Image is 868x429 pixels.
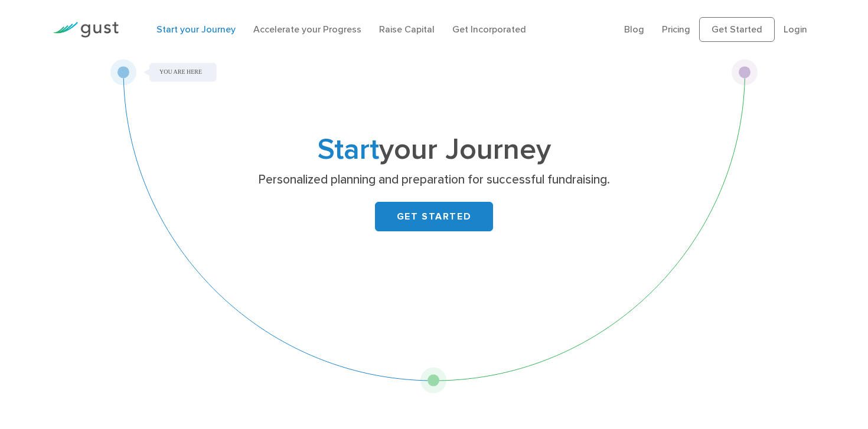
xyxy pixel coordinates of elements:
a: Raise Capital [379,24,435,35]
a: Pricing [662,24,690,35]
a: Get Incorporated [452,24,526,35]
h1: your Journey [201,136,667,163]
img: Gust Logo [53,22,119,38]
a: GET STARTED [375,202,493,231]
a: Start your Journey [156,24,236,35]
a: Login [784,24,807,35]
p: Personalized planning and preparation for successful fundraising. [205,172,663,188]
a: Get Started [699,17,775,42]
a: Accelerate your Progress [253,24,361,35]
span: Start [318,132,379,167]
a: Blog [624,24,644,35]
